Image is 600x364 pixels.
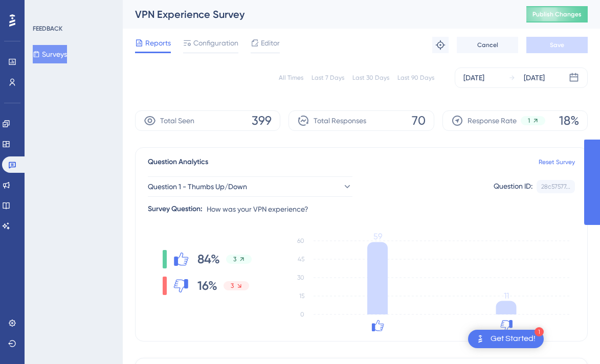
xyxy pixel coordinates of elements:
[297,274,304,281] tspan: 30
[373,232,382,241] tspan: 59
[197,251,220,267] span: 84%
[524,72,545,84] div: [DATE]
[160,115,194,127] span: Total Seen
[300,311,304,318] tspan: 0
[233,255,236,263] span: 3
[197,278,217,294] span: 16%
[559,112,579,129] span: 18%
[148,180,247,193] span: Question 1 - Thumbs Up/Down
[504,291,509,301] tspan: 11
[252,112,272,129] span: 399
[231,282,234,290] span: 3
[312,74,344,82] div: Last 7 Days
[352,74,389,82] div: Last 30 Days
[528,117,530,125] span: 1
[397,74,434,82] div: Last 90 Days
[261,37,280,49] span: Editor
[412,112,426,129] span: 70
[33,45,67,63] button: Surveys
[491,333,536,345] div: Get Started!
[207,203,308,215] span: How was your VPN experience?
[468,330,544,348] div: Open Get Started! checklist, remaining modules: 1
[494,180,532,193] div: Question ID:
[539,158,575,166] a: Reset Survey
[474,333,486,345] img: launcher-image-alternative-text
[468,115,517,127] span: Response Rate
[314,115,366,127] span: Total Responses
[535,327,544,336] div: 1
[148,203,203,215] div: Survey Question:
[148,156,208,168] span: Question Analytics
[298,256,304,263] tspan: 45
[148,176,352,197] button: Question 1 - Thumbs Up/Down
[550,41,564,49] span: Save
[193,37,238,49] span: Configuration
[279,74,303,82] div: All Times
[145,37,171,49] span: Reports
[541,183,570,191] div: 28c57577...
[557,324,588,354] iframe: UserGuiding AI Assistant Launcher
[526,6,588,22] button: Publish Changes
[135,7,501,21] div: VPN Experience Survey
[477,41,498,49] span: Cancel
[299,292,304,300] tspan: 15
[33,25,62,33] div: FEEDBACK
[297,237,304,244] tspan: 60
[526,37,588,53] button: Save
[532,10,582,18] span: Publish Changes
[463,72,484,84] div: [DATE]
[457,37,518,53] button: Cancel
